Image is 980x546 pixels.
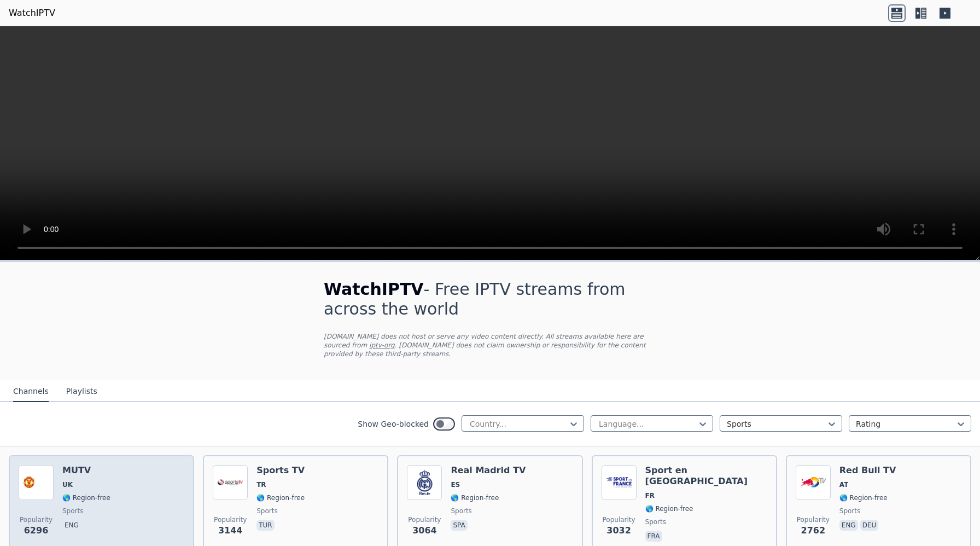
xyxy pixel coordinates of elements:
[860,520,879,531] p: deu
[451,493,499,502] span: 🌎 Region-free
[256,520,274,531] p: tur
[256,507,277,515] span: sports
[214,515,247,524] span: Popularity
[324,332,656,358] p: [DOMAIN_NAME] does not host or serve any video content directly. All streams available here are s...
[645,531,662,542] p: fra
[412,524,437,537] span: 3064
[839,507,860,515] span: sports
[839,493,888,502] span: 🌎 Region-free
[9,7,55,20] a: WatchIPTV
[218,524,243,537] span: 3144
[645,518,666,526] span: sports
[606,524,631,537] span: 3032
[324,280,656,319] h1: - Free IPTV streams from across the world
[603,515,635,524] span: Popularity
[602,465,637,500] img: Sport en France
[408,515,441,524] span: Popularity
[62,480,73,489] span: UK
[645,491,655,500] span: FR
[256,480,266,489] span: TR
[358,419,429,429] label: Show Geo-blocked
[451,480,460,489] span: ES
[451,507,471,515] span: sports
[256,493,305,502] span: 🌎 Region-free
[62,493,110,502] span: 🌎 Region-free
[256,465,305,476] h6: Sports TV
[62,507,83,515] span: sports
[66,381,97,402] button: Playlists
[324,280,424,299] span: WatchIPTV
[369,341,395,349] a: iptv-org
[451,520,467,531] p: spa
[451,465,526,476] h6: Real Madrid TV
[645,504,693,513] span: 🌎 Region-free
[839,480,849,489] span: AT
[19,465,54,500] img: MUTV
[796,465,831,500] img: Red Bull TV
[839,465,896,476] h6: Red Bull TV
[645,465,767,487] h6: Sport en [GEOGRAPHIC_DATA]
[839,520,858,531] p: eng
[62,520,81,531] p: eng
[797,515,830,524] span: Popularity
[13,381,49,402] button: Channels
[24,524,49,537] span: 6296
[407,465,442,500] img: Real Madrid TV
[213,465,248,500] img: Sports TV
[801,524,826,537] span: 2762
[62,465,110,476] h6: MUTV
[20,515,52,524] span: Popularity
